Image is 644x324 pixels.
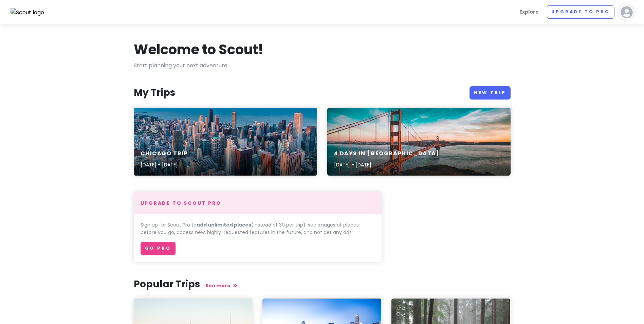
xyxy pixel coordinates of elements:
[141,200,375,206] h4: Upgrade to Scout Pro
[334,161,440,168] p: [DATE] - [DATE]
[134,41,263,58] h1: Welcome to Scout!
[141,221,375,236] p: Sign up for Scout Pro to (instead of 30 per trip), see images of places before you go, access new...
[134,87,175,99] h3: My Trips
[134,278,511,290] h3: Popular Trips
[197,221,251,228] strong: add unlimited places
[547,5,614,19] a: Upgrade to Pro
[334,150,440,157] h6: 4 Days in [GEOGRAPHIC_DATA]
[620,5,633,19] img: User profile
[517,5,541,19] a: Explore
[134,108,317,176] a: white and brown city buildings during daytimeChicago Trip[DATE] - [DATE]
[205,282,237,289] a: See more
[134,61,511,70] p: Start planning your next adventure
[327,108,511,176] a: 4 Days in [GEOGRAPHIC_DATA][DATE] - [DATE]
[470,86,511,100] a: New Trip
[11,8,44,17] img: Scout logo
[141,150,188,157] h6: Chicago Trip
[141,161,188,168] p: [DATE] - [DATE]
[141,242,176,255] a: Go Pro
